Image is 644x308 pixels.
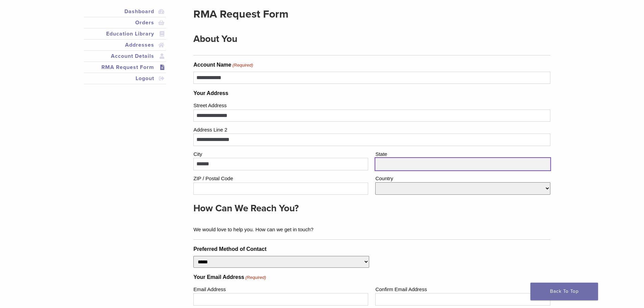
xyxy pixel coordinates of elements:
[193,284,368,293] label: Email Address
[375,173,550,183] label: Country
[85,7,165,16] a: Dashboard
[85,19,165,27] a: Orders
[193,31,545,47] h3: About You
[193,273,550,281] legend: Your Email Address
[193,149,368,158] label: City
[193,89,550,97] legend: Your Address
[530,283,598,300] a: Back To Top
[85,52,165,60] a: Account Details
[375,284,550,293] label: Confirm Email Address
[193,245,266,253] label: Preferred Method of Contact
[193,124,550,134] label: Address Line 2
[84,6,166,92] nav: Account pages
[193,100,550,110] label: Street Address
[85,41,165,49] a: Addresses
[85,63,165,71] a: RMA Request Form
[85,74,165,82] a: Logout
[232,62,253,69] span: (Required)
[375,149,550,158] label: State
[193,173,368,183] label: ZIP / Postal Code
[245,274,266,281] span: (Required)
[193,61,253,69] label: Account Name
[193,200,545,216] h3: How Can We Reach You?
[193,221,545,234] div: We would love to help you. How can we get in touch?
[85,30,165,38] a: Education Library
[193,6,550,22] h2: RMA Request Form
